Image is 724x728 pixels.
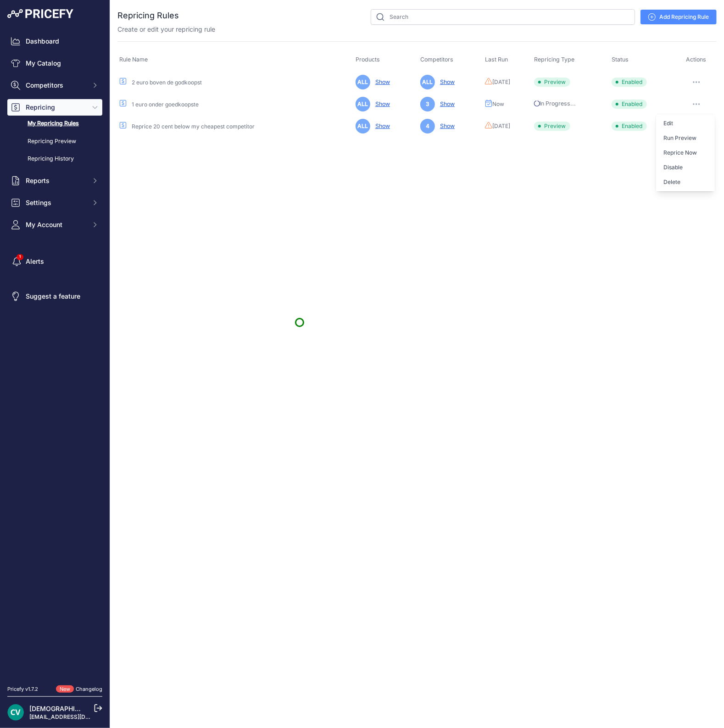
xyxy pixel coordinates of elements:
a: Edit [656,116,715,131]
span: Now [492,100,504,108]
span: Preview [534,122,570,131]
button: My Account [7,217,102,233]
span: Products [356,56,380,63]
a: Show [436,122,455,129]
button: Competitors [7,77,102,94]
a: My Catalog [7,55,102,72]
button: Reprice Now [656,145,715,160]
a: Repricing History [7,151,102,167]
a: Changelog [76,686,102,692]
span: Repricing Type [534,56,574,63]
button: Delete [656,175,715,189]
span: ALL [356,75,370,89]
img: Pricefy Logo [7,9,73,18]
a: [EMAIL_ADDRESS][DOMAIN_NAME] [29,713,125,720]
input: Search [371,9,635,25]
span: Preview [534,78,570,87]
span: My Account [26,220,86,229]
a: Dashboard [7,33,102,50]
a: Show [372,100,390,107]
span: In Progress... [534,100,576,107]
a: Add Repricing Rule [640,10,717,24]
a: Show [372,78,390,85]
span: Enabled [612,122,647,131]
span: Enabled [612,100,647,109]
a: Reprice 20 cent below my cheapest competitor [132,123,255,130]
a: Show [436,78,455,85]
span: [DATE] [492,78,510,86]
span: ALL [356,97,370,111]
span: Competitors [420,56,453,63]
span: Status [612,56,629,63]
span: Last Run [485,56,508,63]
p: Create or edit your repricing rule [117,25,215,34]
h2: Repricing Rules [117,9,179,22]
span: Settings [26,198,86,207]
button: Disable [656,160,715,175]
a: Show [372,122,390,129]
span: Enabled [612,78,647,87]
a: 2 euro boven de godkoopst [132,79,202,86]
span: Reports [26,176,86,185]
span: ALL [420,75,435,89]
a: Alerts [7,253,102,270]
span: [DATE] [492,122,510,130]
a: Suggest a feature [7,288,102,305]
span: Repricing [26,103,86,112]
button: Run Preview [656,131,715,145]
span: ALL [356,119,370,133]
button: Settings [7,195,102,211]
a: Show [436,100,455,107]
a: My Repricing Rules [7,116,102,132]
span: New [56,685,74,693]
span: Rule Name [119,56,148,63]
button: Reports [7,172,102,189]
span: Competitors [26,81,86,90]
a: [DEMOGRAPHIC_DATA][PERSON_NAME] der ree [DEMOGRAPHIC_DATA] [29,705,250,712]
button: Repricing [7,99,102,116]
span: 3 [420,97,435,111]
a: Repricing Preview [7,133,102,150]
nav: Sidebar [7,33,102,674]
a: 1 euro onder goedkoopste [132,101,199,108]
div: Pricefy v1.7.2 [7,685,38,693]
span: 4 [420,119,435,133]
span: Actions [686,56,707,63]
